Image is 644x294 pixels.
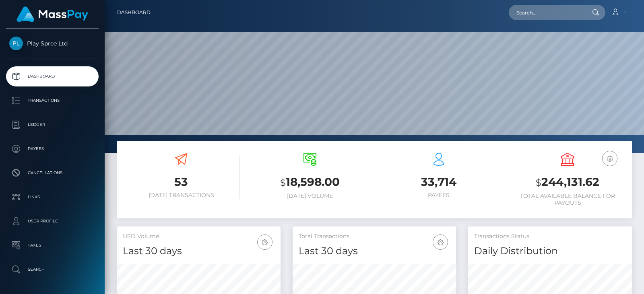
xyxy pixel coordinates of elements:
img: MassPay Logo [17,6,88,22]
a: Search [6,259,99,280]
h3: 53 [123,174,239,190]
a: Links [6,187,99,207]
p: Transactions [9,95,95,107]
p: Links [9,191,95,203]
small: $ [280,177,286,188]
h6: [DATE] Volume [252,193,368,199]
h5: Transactions Status [474,232,626,241]
p: Payees [9,143,95,155]
p: Cancellations [9,167,95,179]
a: Dashboard [6,66,99,86]
a: User Profile [6,211,99,231]
input: Search... [509,5,584,20]
a: Payees [6,139,99,159]
h4: Daily Distribution [474,244,626,258]
p: User Profile [9,215,95,227]
h3: 33,714 [380,174,497,190]
span: Play Spree Ltd [6,40,99,47]
h6: Total Available Balance for Payouts [509,193,626,206]
h3: 18,598.00 [252,174,368,191]
h3: 244,131.62 [509,174,626,191]
img: Play Spree Ltd [9,37,23,50]
h5: USD Volume [123,232,275,241]
a: Ledger [6,115,99,135]
a: Dashboard [117,4,151,21]
h5: Total Transactions [299,232,450,241]
h4: Last 30 days [299,244,450,258]
p: Ledger [9,119,95,131]
a: Taxes [6,235,99,255]
h4: Last 30 days [123,244,275,258]
h6: Payees [380,192,497,199]
p: Dashboard [9,70,95,82]
a: Transactions [6,90,99,111]
small: $ [536,177,541,188]
a: Cancellations [6,163,99,183]
p: Search [9,263,95,275]
p: Taxes [9,239,95,251]
h6: [DATE] Transactions [123,192,239,199]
